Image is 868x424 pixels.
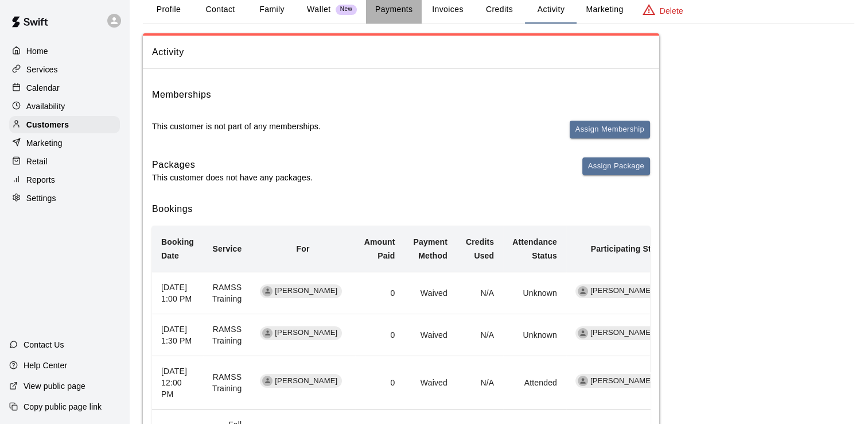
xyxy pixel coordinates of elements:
p: Help Center [24,360,67,371]
div: Nick Pinkelman [578,376,588,386]
div: [PERSON_NAME] [575,284,657,298]
p: Settings [26,192,56,204]
b: Amount Paid [364,237,395,260]
td: Waived [404,356,456,410]
p: This customer is not part of any memberships. [152,121,321,132]
a: Calendar [9,79,120,97]
div: Will Fazio [262,286,273,296]
span: [PERSON_NAME] [270,327,342,338]
span: [PERSON_NAME] [586,327,657,338]
h6: Packages [152,157,313,172]
a: Settings [9,190,120,207]
th: [DATE] 1:00 PM [152,272,203,314]
a: Availability [9,98,120,115]
span: Activity [152,45,650,60]
th: [DATE] 12:00 PM [152,356,203,410]
b: Credits Used [466,237,494,260]
a: Home [9,43,120,60]
a: Retail [9,153,120,170]
b: Booking Date [161,237,194,260]
div: Will Fazio [262,328,273,338]
p: Customers [26,119,69,130]
td: Waived [404,272,456,314]
b: For [296,244,309,253]
span: [PERSON_NAME] [586,376,657,387]
p: View public page [24,380,85,392]
td: 0 [355,314,404,356]
div: Nick Pinkelman [578,328,588,338]
div: [PERSON_NAME] [575,326,657,340]
span: [PERSON_NAME] [586,286,657,296]
b: Attendance Status [512,237,557,260]
a: Services [9,61,120,78]
td: N/A [457,356,503,410]
span: New [336,6,357,13]
td: RAMSS Training [203,314,251,356]
span: [PERSON_NAME] [270,286,342,296]
b: Participating Staff [591,244,661,253]
a: Customers [9,116,120,133]
p: This customer does not have any packages. [152,172,313,183]
td: Unknown [503,314,566,356]
div: Will Fazio [262,376,273,386]
a: Reports [9,171,120,188]
p: Delete [660,5,683,17]
p: Calendar [26,82,60,94]
p: Home [26,45,48,57]
button: Assign Package [582,157,650,175]
p: Wallet [307,3,331,16]
td: RAMSS Training [203,356,251,410]
h6: Bookings [152,202,650,217]
b: Service [212,244,242,253]
p: Reports [26,174,55,186]
p: Services [26,64,58,75]
td: 0 [355,356,404,410]
a: Marketing [9,134,120,152]
p: Contact Us [24,339,64,350]
td: Waived [404,314,456,356]
p: Copy public page link [24,401,102,413]
button: Assign Membership [570,121,650,138]
th: [DATE] 1:30 PM [152,314,203,356]
span: [PERSON_NAME] [270,376,342,387]
td: 0 [355,272,404,314]
td: Unknown [503,272,566,314]
p: Marketing [26,137,63,149]
div: Nick Pinkelman [578,286,588,296]
td: N/A [457,272,503,314]
b: Payment Method [413,237,447,260]
h6: Memberships [152,87,211,102]
td: N/A [457,314,503,356]
td: Attended [503,356,566,410]
p: Retail [26,156,48,167]
p: Availability [26,101,65,112]
div: [PERSON_NAME] [575,374,657,388]
td: RAMSS Training [203,272,251,314]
